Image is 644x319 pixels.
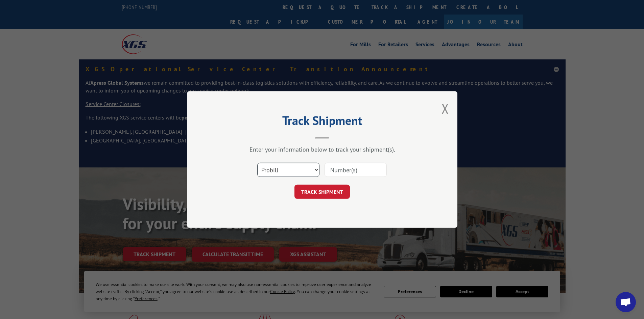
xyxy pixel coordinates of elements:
input: Number(s) [325,163,387,177]
a: Open chat [616,292,636,312]
div: Enter your information below to track your shipment(s). [221,145,424,153]
h2: Track Shipment [221,116,424,129]
button: TRACK SHIPMENT [294,185,350,199]
button: Close modal [442,100,449,117]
